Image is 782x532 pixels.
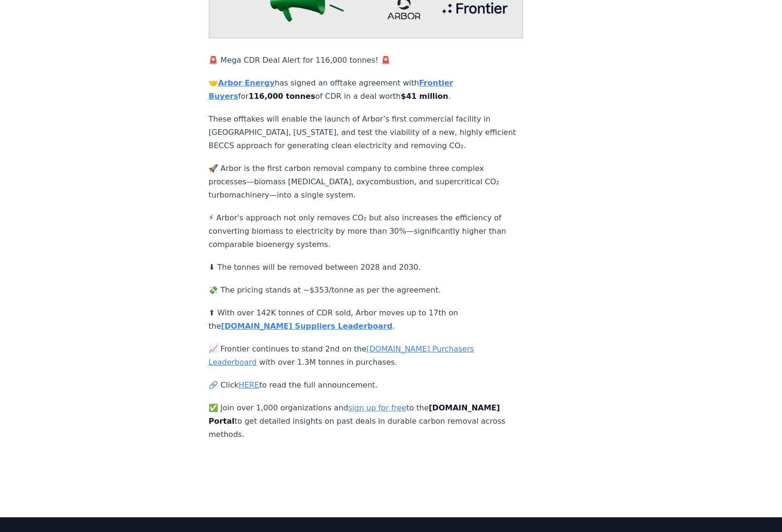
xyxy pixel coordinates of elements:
p: 💸 The pricing stands at ~$353/tonne as per the agreement. [209,284,523,297]
a: Arbor Energy [218,78,275,87]
p: ✅ Join over 1,000 organizations and to the to get detailed insights on past deals in durable carb... [209,401,523,441]
p: ⬇ The tonnes will be removed between 2028 and 2030. [209,261,523,274]
a: [DOMAIN_NAME] Suppliers Leaderboard [221,322,392,331]
p: 🚀 Arbor is the first carbon removal company to combine three complex processes—biomass [MEDICAL_D... [209,162,523,202]
a: sign up for free [348,403,406,412]
a: HERE [238,380,259,389]
a: [DOMAIN_NAME] Purchasers Leaderboard [209,344,474,367]
p: 🚨 Mega CDR Deal Alert for 116,000 tonnes! 🚨 [209,54,523,67]
p: 📈 Frontier continues to stand 2nd on the with over 1.3M tonnes in purchases. [209,342,523,369]
p: 🤝 has signed an offtake agreement with for of CDR in a deal worth . [209,76,523,103]
p: These offtakes will enable the launch of Arbor’s first commercial facility in [GEOGRAPHIC_DATA], ... [209,113,523,152]
p: ⚡ Arbor's approach not only removes CO₂ but also increases the efficiency of converting biomass t... [209,211,523,251]
strong: $41 million [401,92,448,101]
p: ⬆ With over 142K tonnes of CDR sold, Arbor moves up to 17th on the . [209,306,523,333]
p: 🔗 Click to read the full announcement. [209,379,523,392]
strong: 116,000 tonnes [248,92,315,101]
